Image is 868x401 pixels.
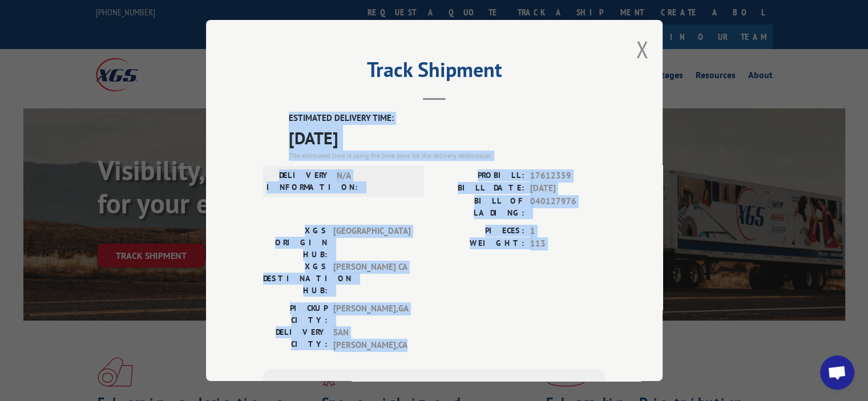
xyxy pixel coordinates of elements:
[263,326,328,352] label: DELIVERY CITY:
[289,112,605,125] label: ESTIMATED DELIVERY TIME:
[434,182,524,195] label: BILL DATE:
[530,237,605,250] span: 113
[263,302,328,326] label: PICKUP CITY:
[434,169,524,183] label: PROBILL:
[820,355,854,390] div: Open chat
[434,225,524,238] label: PIECES:
[530,182,605,195] span: [DATE]
[434,195,524,219] label: BILL OF LADING:
[530,195,605,219] span: 040127976
[263,225,328,261] label: XGS ORIGIN HUB:
[333,302,410,326] span: [PERSON_NAME] , GA
[289,125,605,151] span: [DATE]
[530,225,605,238] span: 1
[333,326,410,352] span: SAN [PERSON_NAME] , CA
[333,225,410,261] span: [GEOGRAPHIC_DATA]
[267,169,331,193] label: DELIVERY INFORMATION:
[636,34,648,64] button: Close modal
[530,169,605,183] span: 17612359
[333,261,410,297] span: [PERSON_NAME] CA
[289,151,605,161] div: The estimated time is using the time zone for the delivery destination.
[263,261,328,297] label: XGS DESTINATION HUB:
[337,169,414,193] span: N/A
[434,237,524,250] label: WEIGHT:
[263,62,605,83] h2: Track Shipment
